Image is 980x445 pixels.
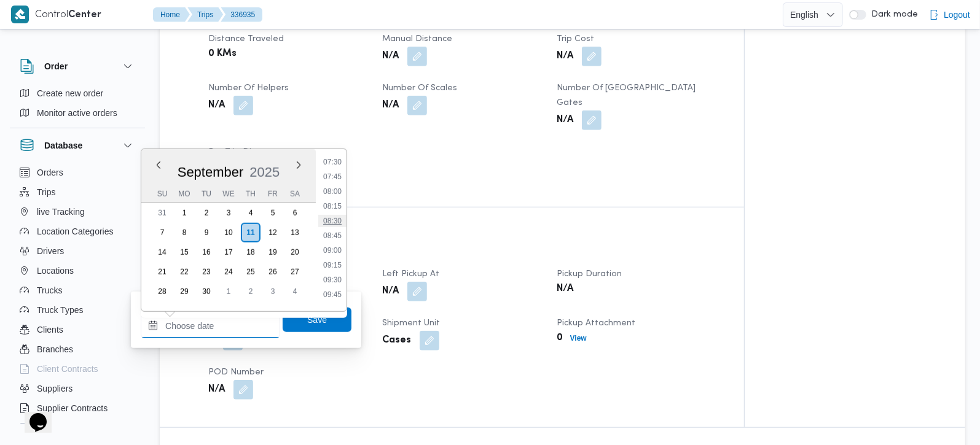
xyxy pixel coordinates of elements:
div: Fr [263,185,283,203]
li: 08:30 [318,215,347,227]
b: N/A [208,382,225,397]
button: Save [283,308,351,332]
button: Previous Month [154,160,163,170]
h3: Order [44,59,68,74]
li: 07:45 [318,171,347,183]
div: day-28 [152,282,172,301]
span: Number of Scales [382,84,457,92]
div: Sa [285,185,305,203]
button: Create new order [15,83,140,103]
button: Location Categories [15,222,140,241]
div: day-19 [263,242,283,262]
span: Dark mode [866,10,918,20]
b: N/A [557,282,573,296]
div: day-4 [285,282,305,301]
span: Manual Distance [382,35,452,43]
b: View [570,334,587,342]
div: Tu [197,185,216,203]
span: Pickup Duration [557,270,622,278]
span: Branches [37,342,73,357]
li: 08:15 [318,200,347,212]
b: Center [68,10,101,20]
div: day-13 [285,223,305,242]
img: X8yXhbKr1z7QwAAAABJRU5ErkJggg== [11,6,29,23]
div: day-11 [241,223,261,242]
button: Trips [15,182,140,202]
button: Next month [294,160,304,170]
button: Monitor active orders [15,103,140,123]
b: N/A [208,98,225,113]
span: Suppliers [37,381,73,396]
div: Database [10,163,145,428]
span: Pickup Attachment [557,319,635,327]
div: day-10 [219,223,238,242]
div: day-6 [285,203,305,223]
span: Drivers [37,244,64,258]
span: Pre Trip Distance [208,148,280,156]
div: day-16 [197,242,216,262]
li: 07:30 [318,156,347,168]
div: Button. Open the month selector. September is currently selected. [177,164,245,180]
div: day-3 [219,203,238,223]
div: month-2025-09 [151,203,306,301]
span: Clients [37,322,63,337]
li: 08:00 [318,185,347,198]
div: day-25 [241,262,261,282]
div: Th [241,185,261,203]
span: live Tracking [37,204,85,219]
li: 09:15 [318,259,347,271]
div: Button. Open the year selector. 2025 is currently selected. [249,164,280,180]
button: Suppliers [15,379,140,398]
button: Database [20,138,135,153]
span: Create new order [37,86,103,101]
span: Locations [37,263,74,278]
div: day-24 [219,262,238,282]
span: Orders [37,165,63,180]
span: Trucks [37,283,62,298]
div: day-4 [241,203,261,223]
button: Supplier Contracts [15,398,140,418]
div: day-15 [174,242,194,262]
button: Truck Types [15,300,140,320]
b: Cases [382,333,411,348]
button: live Tracking [15,202,140,222]
li: 09:00 [318,244,347,257]
span: Left Pickup At [382,270,439,278]
div: day-9 [197,223,216,242]
div: day-27 [285,262,305,282]
span: Client Contracts [37,362,98,376]
span: Supplier Contracts [37,401,108,416]
div: day-23 [197,262,216,282]
button: Drivers [15,241,140,261]
span: Distance Traveled [208,35,284,43]
button: 336935 [221,7,262,22]
div: Order [10,83,145,128]
button: Trips [187,7,223,22]
button: Orders [15,163,140,182]
iframe: chat widget [12,396,52,433]
span: Logout [944,7,970,22]
li: 09:30 [318,274,347,286]
b: 0 KMs [208,47,237,61]
div: day-7 [152,223,172,242]
div: day-21 [152,262,172,282]
h3: Database [44,138,82,153]
span: Trip Cost [557,35,594,43]
span: Shipment Unit [382,319,440,327]
div: day-1 [219,282,238,301]
div: day-30 [197,282,216,301]
button: Clients [15,320,140,339]
span: Monitor active orders [37,106,117,120]
div: We [219,185,238,203]
span: Number of [GEOGRAPHIC_DATA] Gates [557,84,696,107]
div: day-18 [241,242,261,262]
li: 08:45 [318,230,347,242]
div: day-5 [263,203,283,223]
div: day-3 [263,282,283,301]
div: day-2 [197,203,216,223]
span: Devices [37,420,68,435]
div: day-31 [152,203,172,223]
button: View [565,331,592,346]
span: Save [307,312,327,327]
b: N/A [382,98,399,113]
